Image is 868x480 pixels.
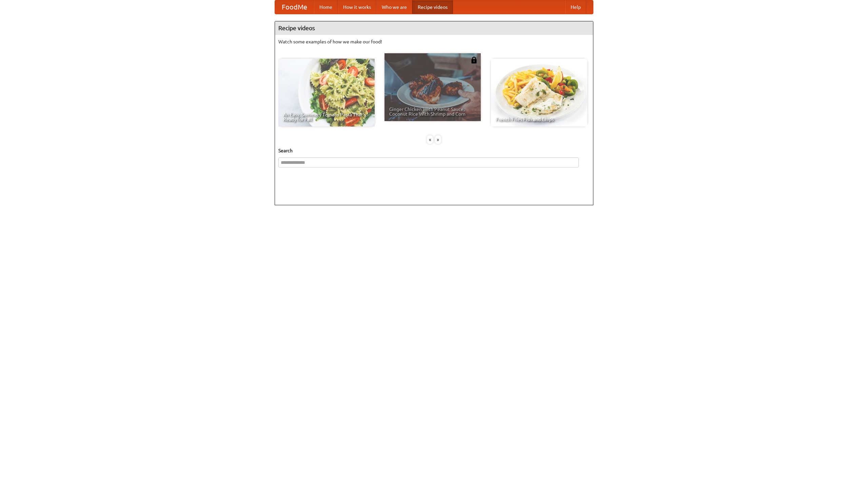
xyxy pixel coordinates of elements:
[412,0,453,14] a: Recipe videos
[471,57,477,63] img: 483408.png
[314,0,338,14] a: Home
[338,0,376,14] a: How it works
[283,112,370,122] span: An Easy, Summery Tomato Pasta That's Ready for Fall
[278,147,590,154] h5: Search
[496,117,583,122] span: French Fries Fish and Chips
[376,0,412,14] a: Who we are
[275,0,314,14] a: FoodMe
[435,135,441,144] div: »
[565,0,586,14] a: Help
[278,59,375,127] a: An Easy, Summery Tomato Pasta That's Ready for Fall
[275,21,593,35] h4: Recipe videos
[427,135,433,144] div: «
[278,38,590,45] p: Watch some examples of how we make our food!
[491,59,587,127] a: French Fries Fish and Chips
